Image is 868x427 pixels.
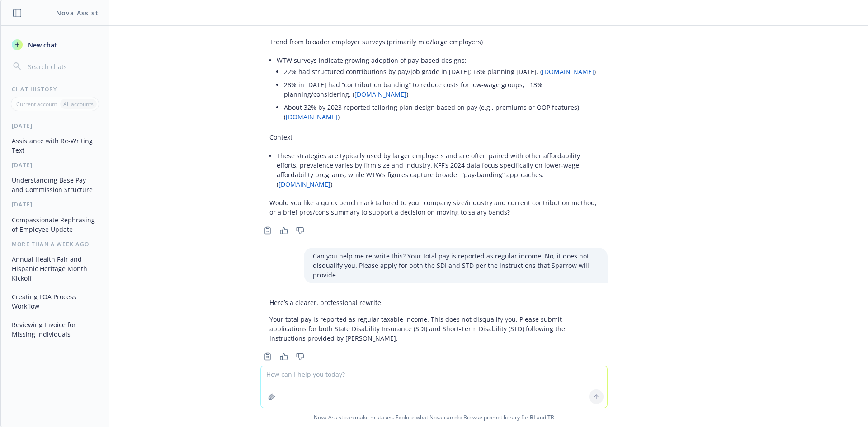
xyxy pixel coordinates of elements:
li: 28% in [DATE] had “contribution banding” to reduce costs for low‑wage groups; +13% planning/consi... [284,78,599,101]
button: Compassionate Rephrasing of Employee Update [8,212,102,237]
p: Trend from broader employer surveys (primarily mid/large employers) [269,37,599,47]
div: [DATE] [1,161,109,169]
div: [DATE] [1,201,109,208]
a: TR [547,413,554,421]
p: Your total pay is reported as regular taxable income. This does not disqualify you. Please submit... [269,314,599,343]
input: Search chats [26,60,98,73]
a: [DOMAIN_NAME] [278,180,330,188]
p: Context [269,132,599,142]
li: WTW surveys indicate growing adoption of pay-based designs: [277,54,599,125]
button: Reviewing Invoice for Missing Individuals [8,317,102,342]
a: [DOMAIN_NAME] [542,67,594,76]
svg: Copy to clipboard [264,226,272,235]
button: Creating LOA Process Workflow [8,289,102,314]
p: Here’s a clearer, professional rewrite: [269,298,599,307]
a: [DOMAIN_NAME] [354,90,406,99]
li: About 32% by 2023 reported tailoring plan design based on pay (e.g., premiums or OOP features). ( ) [284,101,599,123]
p: Current account [16,100,57,108]
button: Thumbs down [293,224,307,237]
svg: Copy to clipboard [264,352,272,361]
div: More than a week ago [1,240,109,248]
a: BI [530,413,535,421]
button: Annual Health Fair and Hispanic Heritage Month Kickoff [8,252,102,286]
div: Chat History [1,85,109,93]
a: [DOMAIN_NAME] [286,113,338,121]
li: These strategies are typically used by larger employers and are often paired with other affordabi... [277,149,599,191]
li: 22% had structured contributions by pay/job grade in [DATE]; +8% planning [DATE]. ( ) [284,65,599,78]
button: New chat [8,37,102,53]
p: Would you like a quick benchmark tailored to your company size/industry and current contribution ... [269,198,599,217]
div: [DATE] [1,122,109,130]
button: Understanding Base Pay and Commission Structure [8,173,102,197]
button: Thumbs down [293,350,307,363]
p: Can you help me re-write this? Your total pay is reported as regular income. No, it does not disq... [313,251,599,280]
span: New chat [26,40,57,50]
span: Nova Assist can make mistakes. Explore what Nova can do: Browse prompt library for and [4,408,864,427]
p: All accounts [63,100,94,108]
h1: Nova Assist [56,8,99,18]
button: Assistance with Re-Writing Text [8,133,102,158]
